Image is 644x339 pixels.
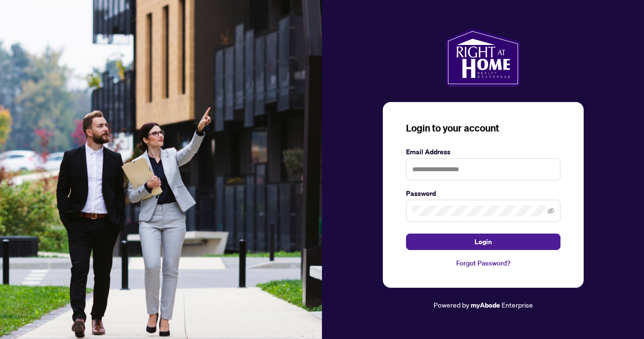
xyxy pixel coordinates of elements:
[406,234,560,250] button: Login
[547,207,554,214] span: eye-invisible
[471,300,500,310] a: myAbode
[475,234,492,250] span: Login
[406,147,560,157] label: Email Address
[406,258,560,268] a: Forgot Password?
[434,300,469,309] span: Powered by
[406,121,560,135] h3: Login to your account
[406,188,560,199] label: Password
[502,300,533,309] span: Enterprise
[446,29,520,87] img: ma-logo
